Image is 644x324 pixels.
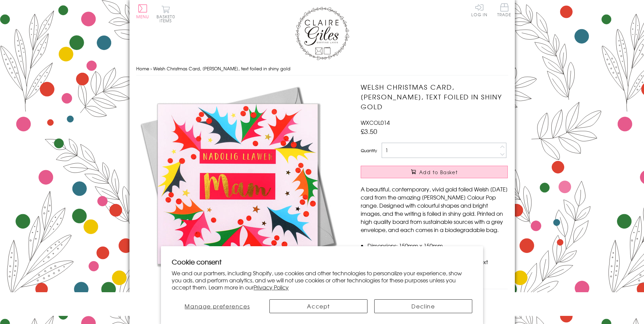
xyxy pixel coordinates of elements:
[136,65,149,72] a: Home
[157,5,175,23] button: Basket0 items
[419,169,458,176] span: Add to Basket
[172,270,472,291] p: We and our partners, including Shopify, use cookies and other technologies to personalize your ex...
[254,283,289,291] a: Privacy Policy
[361,166,508,178] button: Add to Basket
[361,118,390,126] span: WXCOL014
[361,82,508,111] h1: Welsh Christmas Card, [PERSON_NAME], text foiled in shiny gold
[150,65,152,72] span: ›
[136,62,508,76] nav: breadcrumbs
[160,14,175,24] span: 0 items
[295,7,349,60] img: Claire Giles Greetings Cards
[361,147,377,154] label: Quantity
[136,14,149,20] span: Menu
[136,82,339,285] img: Welsh Christmas Card, Mam Bright Holly, text foiled in shiny gold
[471,3,487,17] a: Log In
[136,4,149,19] button: Menu
[497,3,511,17] span: Trade
[269,299,367,313] button: Accept
[361,126,377,136] span: £3.50
[361,185,508,234] p: A beautiful, contemporary, vivid gold foiled Welsh [DATE] card from the amazing [PERSON_NAME] Col...
[172,299,263,313] button: Manage preferences
[153,65,290,72] span: Welsh Christmas Card, [PERSON_NAME], text foiled in shiny gold
[172,257,472,267] h2: Cookie consent
[185,302,250,310] span: Manage preferences
[497,3,511,18] a: Trade
[367,241,508,250] li: Dimensions: 150mm x 150mm
[374,299,472,313] button: Decline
